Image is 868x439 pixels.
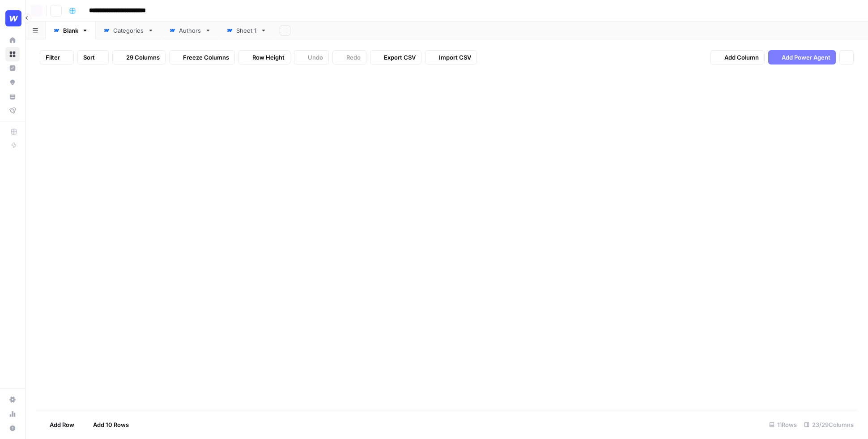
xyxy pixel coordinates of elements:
[711,50,765,65] button: Add Column
[169,50,235,65] button: Freeze Columns
[236,26,257,35] div: Sheet 1
[77,50,109,65] button: Sort
[782,53,830,62] span: Add Power Agent
[5,47,20,61] a: Browse
[63,26,78,35] div: Blank
[5,7,20,30] button: Workspace: Webflow
[238,50,290,65] button: Row Height
[50,420,74,429] span: Add Row
[93,420,129,429] span: Add 10 Rows
[332,50,366,65] button: Redo
[36,417,80,432] button: Add Row
[5,392,20,407] a: Settings
[5,61,20,75] a: Insights
[766,417,800,432] div: 11 Rows
[112,50,166,65] button: 29 Columns
[5,75,20,90] a: Opportunities
[384,53,416,62] span: Export CSV
[162,22,219,39] a: Authors
[96,22,162,39] a: Categories
[308,53,323,62] span: Undo
[252,53,285,62] span: Row Height
[724,53,759,62] span: Add Column
[5,103,20,118] a: Flightpath
[346,53,361,62] span: Redo
[370,50,421,65] button: Export CSV
[83,53,95,62] span: Sort
[80,417,134,432] button: Add 10 Rows
[40,50,74,65] button: Filter
[126,53,160,62] span: 29 Columns
[183,53,229,62] span: Freeze Columns
[219,22,274,39] a: Sheet 1
[113,26,144,35] div: Categories
[179,26,201,35] div: Authors
[5,10,21,26] img: Webflow Logo
[425,50,477,65] button: Import CSV
[5,421,20,435] button: Help + Support
[294,50,329,65] button: Undo
[800,417,857,432] div: 23/29 Columns
[46,22,96,39] a: Blank
[439,53,471,62] span: Import CSV
[5,90,20,104] a: Your Data
[5,33,20,47] a: Home
[5,407,20,421] a: Usage
[46,53,60,62] span: Filter
[768,50,836,65] button: Add Power Agent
